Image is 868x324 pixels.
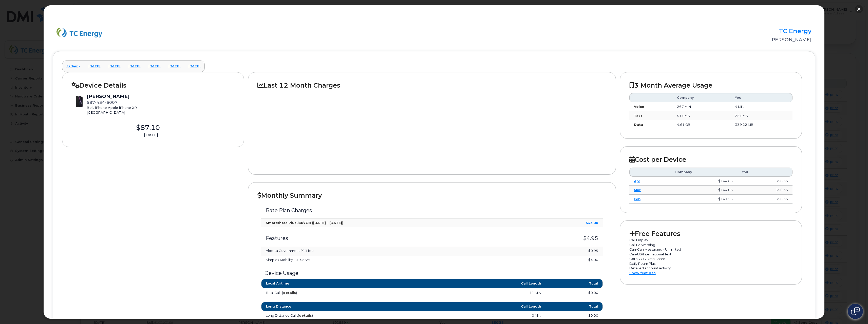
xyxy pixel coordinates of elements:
h3: Features [266,235,524,241]
td: Alberta Government 911 fee [261,246,529,255]
h2: 3 Month Average Usage [629,82,792,89]
th: Total [546,302,603,311]
p: Call Display [629,238,792,242]
th: You [737,168,792,177]
td: 339.22 MB [730,120,792,129]
h2: Last 12 Month Charges [257,82,607,89]
th: Long Distance [261,302,404,311]
td: 51 SMS [672,111,730,120]
td: $0.95 [529,246,603,255]
strong: Data [634,123,643,127]
a: details [299,313,312,317]
td: 11 MIN [404,288,546,297]
td: $50.35 [737,195,792,204]
span: ( ) [282,291,297,295]
th: Company [672,93,730,102]
p: Can-Can Messaging - Unlimited [629,247,792,252]
td: 4.61 GB [672,120,730,129]
td: $0.00 [546,311,603,320]
h2: Cost per Device [629,156,792,163]
h2: Free Features [629,230,792,237]
td: Total Calls [261,288,404,297]
td: $4.00 [529,255,603,265]
th: Company [671,168,738,177]
td: 25 SMS [730,111,792,120]
h2: Device Details [71,82,235,89]
span: 434 [95,100,105,105]
span: ( ) [298,313,313,317]
th: Total [546,279,603,288]
h3: Device Usage [261,270,603,276]
td: Long Distance Calls [261,311,404,320]
h3: Rate Plan Charges [266,208,598,213]
strong: Smartshare Plus 80/7GB ([DATE] - [DATE]) [266,221,343,225]
th: Call Length [404,279,546,288]
h2: Monthly Summary [257,192,607,199]
span: 6007 [105,100,118,105]
p: Call Forwarding [629,242,792,247]
td: 4 MIN [730,102,792,111]
a: details [283,291,296,295]
a: Feb [634,197,640,201]
td: $50.35 [737,186,792,195]
div: [PERSON_NAME] [87,93,137,100]
p: Can-US/International Text [629,252,792,257]
strong: Voice [634,105,644,109]
th: Local Airtime [261,279,404,288]
div: [DATE] [71,132,231,138]
strong: $43.00 [586,221,598,225]
td: $144.06 [671,186,738,195]
td: Simplex Mobility Full Serve [261,255,529,265]
a: Show features [629,271,656,275]
td: $141.55 [671,195,738,204]
th: Call Length [404,302,546,311]
th: You [730,93,792,102]
p: Detailed account activity [629,266,792,271]
div: $87.10 [71,123,224,132]
a: Apr [634,179,640,183]
td: $144.65 [671,177,738,186]
a: Mar [634,188,641,192]
img: Open chat [851,307,860,315]
p: Daily Roam Plus [629,261,792,266]
div: Bell, iPhone Apple iPhone XR [GEOGRAPHIC_DATA] [87,105,137,115]
td: $0.00 [546,288,603,297]
p: Corp 7GB Data Share [629,256,792,261]
td: 267 MIN [672,102,730,111]
h3: $4.95 [533,235,598,241]
td: $50.35 [737,177,792,186]
span: 587 [87,100,118,105]
strong: Text [634,114,642,118]
td: 0 MIN [404,311,546,320]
